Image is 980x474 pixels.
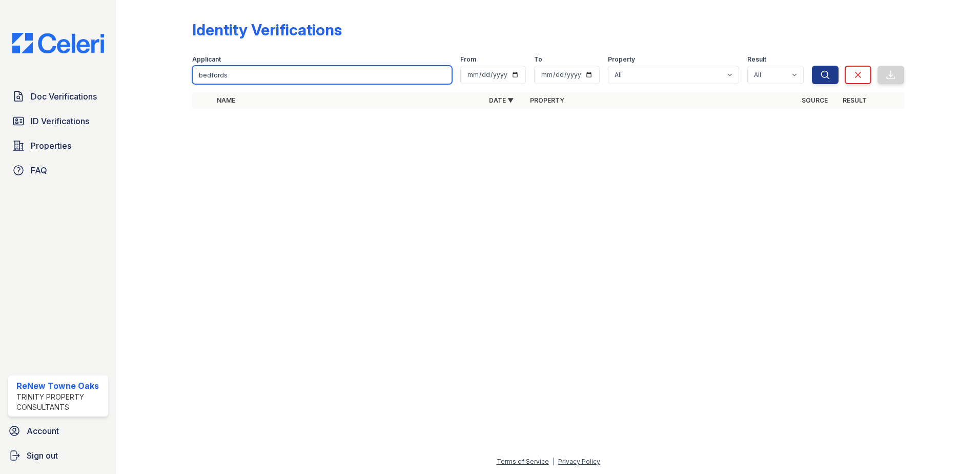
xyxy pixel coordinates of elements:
span: Doc Verifications [31,90,97,103]
a: Date ▼ [489,96,514,104]
a: Properties [8,135,108,156]
div: | [553,458,555,465]
a: Privacy Policy [558,458,600,465]
span: ID Verifications [31,115,89,127]
input: Search by name or phone number [192,66,452,84]
a: Property [530,96,564,104]
label: Result [747,55,766,64]
label: Property [608,55,635,64]
a: FAQ [8,160,108,181]
label: To [534,55,542,64]
img: CE_Logo_Blue-a8612792a0a2168367f1c8372b55b34899dd931a85d93a1a3d3e32e68fde9ad4.png [4,33,112,53]
a: Source [802,96,828,104]
span: Properties [31,140,71,152]
span: Account [27,425,59,437]
label: Applicant [192,55,221,64]
a: Doc Verifications [8,86,108,107]
a: Result [843,96,867,104]
div: ReNew Towne Oaks [16,380,104,392]
a: Name [217,96,235,104]
div: Identity Verifications [192,21,342,39]
a: Terms of Service [497,458,549,465]
div: Trinity Property Consultants [16,392,104,412]
label: From [460,55,476,64]
span: Sign out [27,449,58,462]
a: Account [4,421,112,441]
span: FAQ [31,164,47,176]
a: Sign out [4,445,112,466]
a: ID Verifications [8,111,108,131]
